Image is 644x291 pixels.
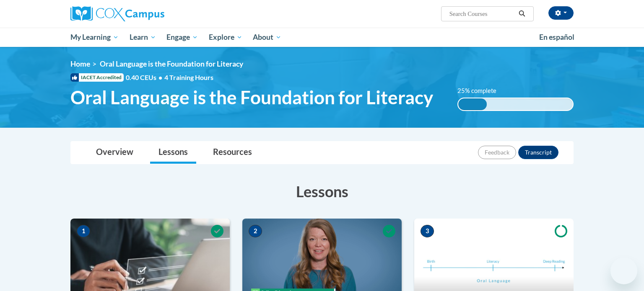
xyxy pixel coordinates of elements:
div: Main menu [58,28,586,47]
input: Search Courses [449,9,516,19]
span: Oral Language is the Foundation for Literacy [70,86,433,108]
a: Home [70,59,90,68]
span: 1 [77,225,90,237]
span: Oral Language is the Foundation for Literacy [100,59,243,68]
span: IACET Accredited [70,73,124,82]
a: En español [534,28,580,46]
button: Search [516,9,528,19]
a: Overview [88,142,142,164]
span: 3 [421,225,434,237]
a: My Learning [65,28,124,47]
span: Learn [130,32,156,42]
span: About [253,32,281,42]
label: 25% complete [457,86,506,95]
a: Cox Campus [70,6,230,21]
span: Engage [166,32,198,42]
span: 4 Training Hours [164,73,213,81]
div: 25% complete [458,98,487,110]
a: Engage [161,28,203,47]
span: 2 [249,225,262,237]
a: Resources [205,142,260,164]
span: 0.40 CEUs [126,73,164,82]
button: Transcript [518,146,558,159]
button: Feedback [478,146,516,159]
img: Cox Campus [70,6,164,21]
h3: Lessons [70,181,574,202]
button: Account Settings [548,6,574,20]
span: My Learning [70,32,119,42]
a: About [248,28,287,47]
span: En español [539,33,574,41]
iframe: Button to launch messaging window [610,258,637,284]
a: Explore [203,28,248,47]
a: Lessons [150,142,196,164]
a: Learn [124,28,161,47]
span: Explore [209,32,242,42]
span: • [158,73,162,81]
